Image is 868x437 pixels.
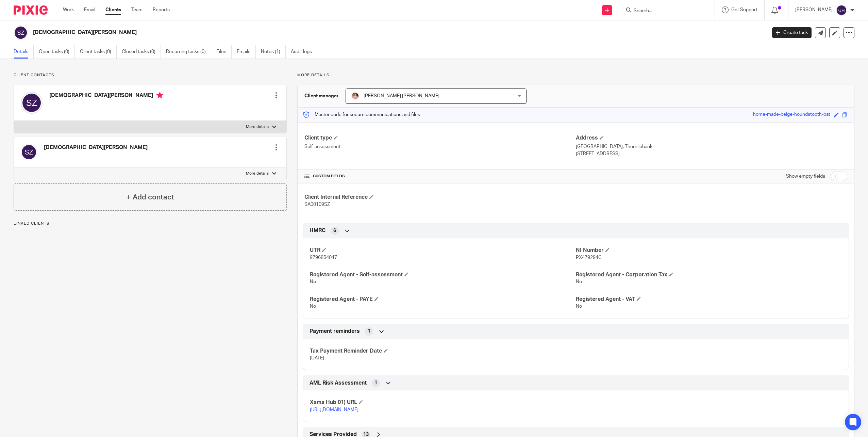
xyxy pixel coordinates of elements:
[21,144,37,160] img: svg%3E
[127,192,174,203] h4: + Add contact
[304,174,576,179] h4: CUSTOM FIELDS
[14,221,287,226] p: Linked clients
[310,271,576,278] h4: Registered Agent - Self-assessment
[246,124,269,130] p: More details
[14,45,34,59] a: Details
[304,93,339,99] h3: Client manager
[310,255,337,260] span: 9796854047
[105,6,121,13] a: Clients
[39,45,75,59] a: Open tasks (0)
[304,134,576,142] h4: Client type
[237,45,256,59] a: Emails
[310,356,324,360] span: [DATE]
[576,143,847,150] p: [GEOGRAPHIC_DATA], Thornliebank
[304,143,576,150] p: Self-assessment
[310,347,576,355] h4: Tax Payment Reminder Date
[122,45,161,59] a: Closed tasks (0)
[633,8,694,14] input: Search
[731,7,757,12] span: Get Support
[153,6,170,13] a: Reports
[297,72,854,78] p: More details
[304,194,576,201] h4: Client Internal Reference
[310,279,316,284] span: No
[576,134,847,142] h4: Address
[836,5,847,16] img: svg%3E
[576,150,847,157] p: [STREET_ADDRESS]
[310,399,576,406] h4: Xama Hub 01) URL
[351,92,359,100] img: Snapchat-630390547_1.png
[246,171,269,176] p: More details
[14,26,28,40] img: svg%3E
[14,5,48,15] img: Pixie
[310,407,358,412] a: [URL][DOMAIN_NAME]
[310,328,360,335] span: Payment reminders
[576,304,582,309] span: No
[14,72,287,78] p: Client contacts
[166,45,211,59] a: Recurring tasks (0)
[33,29,616,36] h2: [DEMOGRAPHIC_DATA][PERSON_NAME]
[21,92,43,114] img: svg%3E
[80,45,117,59] a: Client tasks (0)
[156,92,163,99] i: Primary
[310,227,325,234] span: HMRC
[261,45,286,59] a: Notes (1)
[753,111,830,119] div: home-made-beige-houndstooth-bat
[374,379,377,386] span: 1
[576,279,582,284] span: No
[63,6,74,13] a: Work
[44,144,148,151] h4: [DEMOGRAPHIC_DATA][PERSON_NAME]
[216,45,232,59] a: Files
[310,304,316,309] span: No
[310,379,367,387] span: AML Risk Assessment
[795,6,833,13] p: [PERSON_NAME]
[291,45,317,59] a: Audit logs
[576,247,842,254] h4: NI Number
[303,111,420,118] p: Master code for secure communications and files
[772,27,812,38] a: Create task
[84,6,95,13] a: Email
[131,6,143,13] a: Team
[576,296,842,303] h4: Registered Agent - VAT
[310,247,576,254] h4: UTR
[49,92,163,100] h4: [DEMOGRAPHIC_DATA][PERSON_NAME]
[576,271,842,278] h4: Registered Agent - Corporation Tax
[368,328,370,335] span: 1
[576,255,602,260] span: PX479294C
[310,296,576,303] h4: Registered Agent - PAYE
[333,227,336,234] span: 6
[364,94,439,98] span: [PERSON_NAME] [PERSON_NAME]
[304,202,330,207] span: SA00109SZ
[786,173,825,180] label: Show empty fields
